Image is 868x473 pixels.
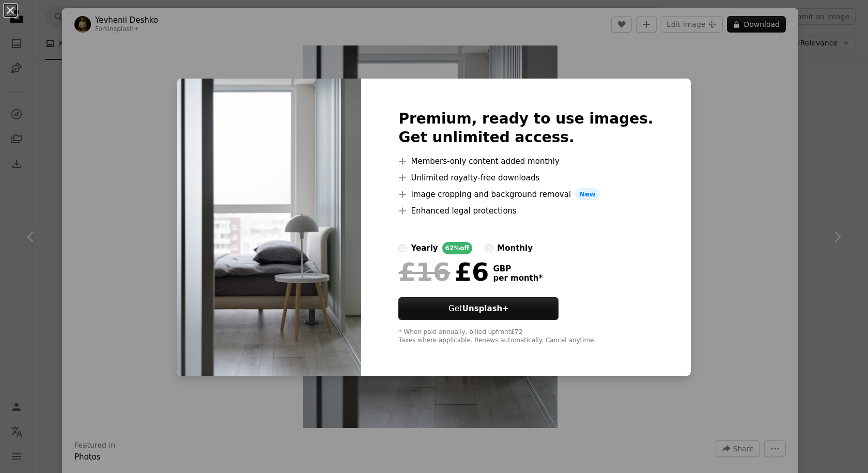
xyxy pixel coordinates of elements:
[398,188,653,201] li: Image cropping and background removal
[398,297,559,320] button: GetUnsplash+
[497,242,533,254] div: monthly
[398,155,653,167] li: Members-only content added monthly
[462,304,509,313] strong: Unsplash+
[575,188,600,201] span: New
[442,242,473,254] div: 62% off
[398,258,489,285] div: £6
[485,244,493,252] input: monthly
[398,244,407,252] input: yearly62%off
[177,79,361,376] img: premium_photo-1674676470068-7fe660eaff22
[398,258,450,285] span: £16
[493,264,542,273] span: GBP
[398,172,653,184] li: Unlimited royalty-free downloads
[411,242,438,254] div: yearly
[398,328,653,345] div: * When paid annually, billed upfront £72 Taxes where applicable. Renews automatically. Cancel any...
[493,273,542,283] span: per month *
[398,205,653,217] li: Enhanced legal protections
[398,110,653,147] h2: Premium, ready to use images. Get unlimited access.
